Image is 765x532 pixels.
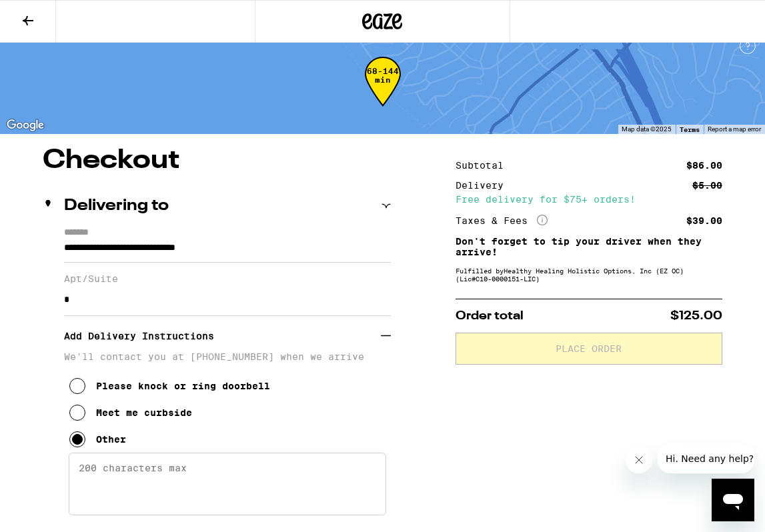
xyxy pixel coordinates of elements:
[69,426,126,453] button: Other
[626,447,652,473] iframe: Close message
[456,267,722,283] div: Fulfilled by Healthy Healing Holistic Options, Inc (EZ OC) (Lic# C10-0000151-LIC )
[556,344,622,353] span: Place Order
[686,161,722,170] div: $86.00
[69,373,270,399] button: Please knock or ring doorbell
[456,310,524,322] span: Order total
[622,125,672,133] span: Map data ©2025
[456,215,548,227] div: Taxes & Fees
[658,444,754,473] iframe: Message from company
[96,407,192,418] div: Meet me curbside
[708,125,761,133] a: Report a map error
[365,67,401,117] div: 68-144 min
[3,117,47,134] img: Google
[680,125,700,133] a: Terms
[692,181,722,190] div: $5.00
[456,161,513,170] div: Subtotal
[456,181,513,190] div: Delivery
[43,147,391,174] h1: Checkout
[456,236,722,257] p: Don't forget to tip your driver when they arrive!
[456,333,722,365] button: Place Order
[64,273,391,284] label: Apt/Suite
[69,399,192,426] button: Meet me curbside
[670,310,722,322] span: $125.00
[64,198,169,214] h2: Delivering to
[96,434,126,445] div: Other
[96,381,270,391] div: Please knock or ring doorbell
[64,321,381,351] h3: Add Delivery Instructions
[686,216,722,225] div: $39.00
[712,479,754,521] iframe: Button to launch messaging window
[3,117,47,134] a: Open this area in Google Maps (opens a new window)
[456,195,722,204] div: Free delivery for $75+ orders!
[64,351,391,362] p: We'll contact you at [PHONE_NUMBER] when we arrive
